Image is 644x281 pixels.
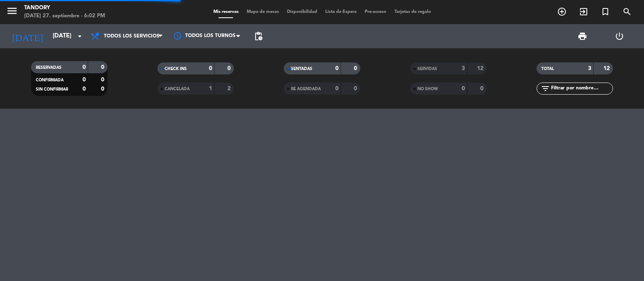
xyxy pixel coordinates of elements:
[578,31,587,41] span: print
[462,66,465,71] strong: 3
[243,10,283,14] span: Mapa de mesas
[622,7,632,17] i: search
[354,66,359,71] strong: 0
[477,66,485,71] strong: 12
[101,86,106,92] strong: 0
[227,66,232,71] strong: 0
[354,86,359,91] strong: 0
[83,86,86,92] strong: 0
[321,10,361,14] span: Lista de Espera
[417,87,438,91] span: NO SHOW
[101,77,106,83] strong: 0
[6,5,18,17] i: menu
[335,86,339,91] strong: 0
[579,7,588,17] i: exit_to_app
[550,84,613,93] input: Filtrar por nombre...
[283,10,321,14] span: Disponibilidad
[6,5,18,20] button: menu
[209,10,243,14] span: Mis reservas
[601,7,610,17] i: turned_in_not
[557,7,567,17] i: add_circle_outline
[615,31,624,41] i: power_settings_new
[291,87,321,91] span: RE AGENDADA
[603,66,611,71] strong: 12
[36,66,62,70] span: RESERVADAS
[24,4,105,12] div: Tandory
[462,86,465,91] strong: 0
[209,86,212,91] strong: 1
[254,31,263,41] span: pending_actions
[390,10,435,14] span: Tarjetas de regalo
[588,66,591,71] strong: 3
[480,86,485,91] strong: 0
[335,66,339,71] strong: 0
[417,67,437,71] span: SERVIDAS
[6,27,49,45] i: [DATE]
[36,78,64,82] span: CONFIRMADA
[101,64,106,70] strong: 0
[104,33,159,39] span: Todos los servicios
[541,67,554,71] span: TOTAL
[541,84,550,93] i: filter_list
[24,12,105,20] div: [DATE] 27. septiembre - 6:02 PM
[227,86,232,91] strong: 2
[361,10,390,14] span: Pre-acceso
[291,67,312,71] span: SENTADAS
[36,87,68,91] span: SIN CONFIRMAR
[75,31,85,41] i: arrow_drop_down
[165,87,190,91] span: CANCELADA
[601,24,638,48] div: LOG OUT
[209,66,212,71] strong: 0
[83,77,86,83] strong: 0
[83,64,86,70] strong: 0
[165,67,187,71] span: CHECK INS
